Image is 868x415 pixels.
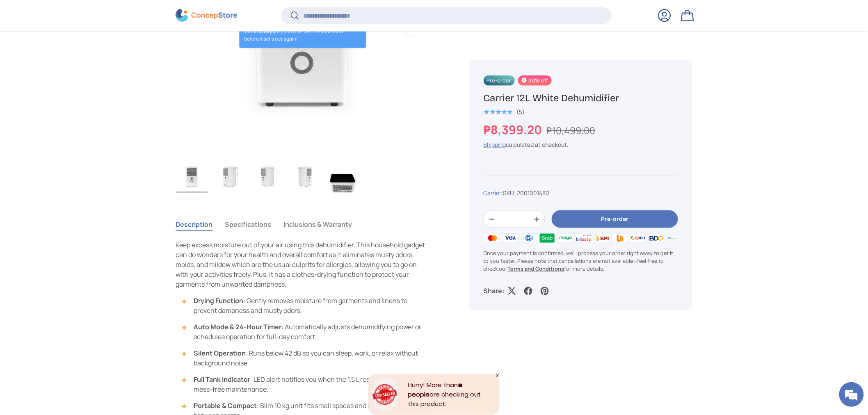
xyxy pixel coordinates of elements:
[176,9,237,22] img: ConcepStore
[517,108,525,114] div: (5)
[518,75,551,85] span: 20% off
[508,265,564,272] a: Terms and Conditions
[184,296,430,316] li: : Gently removes moisture from garments and linens to prevent dampness and musty odors.
[194,296,243,306] strong: Drying Function
[194,401,257,410] strong: Portable & Compact
[575,232,593,244] img: billease
[258,28,275,35] strong: 15 days
[484,75,515,85] span: Pre-order
[176,240,430,290] p: Keep excess moisture out of your air using this dehumidifier. This household gadget can do wonder...
[289,160,321,193] img: carrier-dehumidifier-12-liter-right-side-view-concepstore
[484,249,678,273] p: Once your payment is confirmed, we'll process your order right away to get it to you faster. Plea...
[666,232,684,244] img: metrobank
[629,232,647,244] img: qrph
[484,91,678,104] h1: Carrier 12L White Dehumidifier
[484,140,506,148] a: Shipping
[327,160,359,193] img: carrier-dehumidifier-12-liter-top-with-buttons-view-concepstore
[194,323,281,332] strong: Auto Mode & 24-Hour Timer
[194,375,250,384] strong: Full Tank Indicator
[225,215,271,234] button: Specifications
[194,349,246,358] strong: Silent Operation
[503,189,516,196] span: SKU:
[484,286,505,296] p: Share:
[538,232,556,244] img: grabpay
[556,232,574,244] img: maya
[484,121,544,137] strong: ₱8,399.20
[520,232,538,244] img: gcash
[484,232,502,244] img: master
[484,189,502,196] a: Carrier
[547,123,596,137] s: ₱10,499.00
[502,189,550,196] span: |
[214,160,246,193] img: carrier-dehumidifier-12-liter-left-side-with-dimensions-view-concepstore
[184,349,430,368] li: : Runs below 42 dB so you can sleep, work, or relax without background noise.
[552,210,678,228] button: Pre-order
[496,374,500,378] div: Close
[611,232,629,244] img: ubp
[484,107,513,116] span: ★★★★★
[176,160,208,193] img: carrier-dehumidifier-12-liter-full-view-concepstore
[184,375,430,394] li: : LED alert notifies you when the 1.5 L reservoir is full for mess-free maintenance.
[484,140,678,148] div: calculated at checkout.
[251,160,283,193] img: carrier-dehumidifier-12-liter-left-side-view-concepstore
[517,189,550,196] span: 2001001480
[283,215,352,234] button: Inclusions & Warranty
[647,232,665,244] img: bdo
[176,215,212,234] button: Description
[502,232,520,244] img: visa
[184,322,430,342] li: : Automatically adjusts dehumidifying power or schedules operation for full-day comfort.
[593,232,611,244] img: bpi
[484,106,525,115] a: 5.0 out of 5.0 stars (5)
[484,108,513,115] div: 5.0 out of 5.0 stars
